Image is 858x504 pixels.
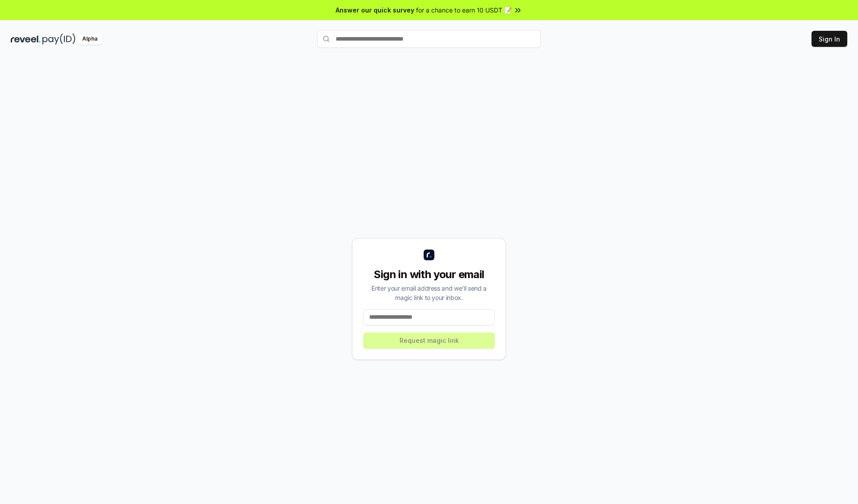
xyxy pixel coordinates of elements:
img: logo_small [424,250,434,260]
span: for a chance to earn 10 USDT 📝 [416,5,512,15]
div: Alpha [77,33,102,45]
div: Enter your email address and we’ll send a magic link to your inbox. [363,283,495,302]
img: pay_id [42,33,76,45]
button: Sign In [812,31,847,47]
img: reveel_dark [11,33,41,45]
div: Sign in with your email [363,267,495,282]
span: Answer our quick survey [336,5,414,15]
